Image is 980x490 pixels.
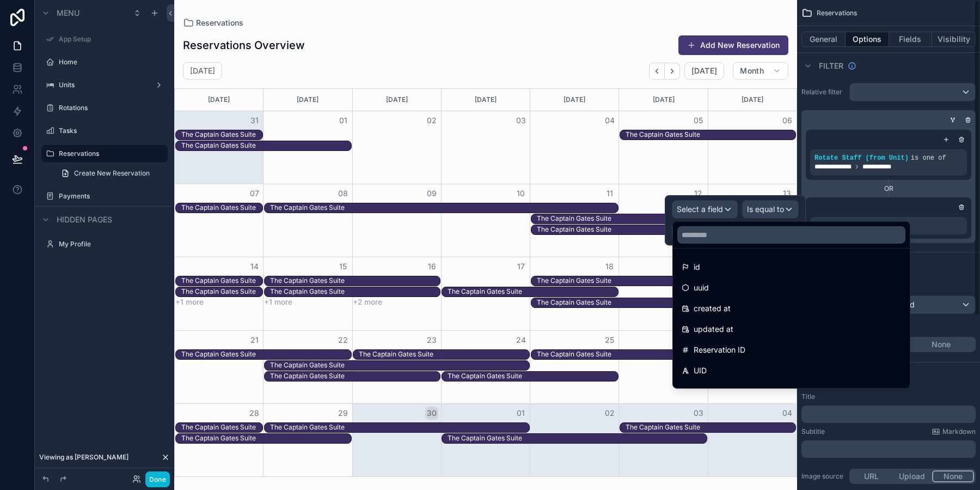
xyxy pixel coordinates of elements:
button: 07 [248,187,261,200]
div: The Captain Gates Suite [181,422,256,432]
button: 16 [425,260,438,273]
button: 17 [514,260,528,273]
button: 01 [336,114,350,127]
div: The Captain Gates Suite [181,276,256,285]
a: Rotations [59,104,166,112]
span: id [694,261,700,274]
button: 15 [336,260,350,273]
div: The Captain Gates Suite [448,287,522,296]
label: Units [59,81,150,89]
button: +1 more [264,298,292,306]
div: The Captain Gates Suite [626,130,700,139]
label: App Setup [59,35,166,44]
span: Reservation ID [694,343,745,356]
a: Create New Reservation [54,165,168,182]
button: 01 [514,407,528,420]
button: 02 [425,114,438,127]
button: None [908,338,974,350]
div: The Captain Gates Suite [537,214,611,223]
div: The Captain Gates Suite [537,276,611,286]
div: The Captain Gates Suite [181,433,256,443]
div: scrollable content [801,406,976,423]
span: created at [694,302,731,315]
div: The Captain Gates Suite [537,214,611,223]
span: UID [694,364,707,377]
div: The Captain Gates Suite [537,225,611,234]
button: General [801,32,846,47]
label: Payments [59,192,166,201]
button: 12 [692,187,705,200]
button: Upload [892,470,933,482]
button: Fields [889,32,933,47]
label: Relative filter [801,88,845,96]
button: 25 [603,334,616,347]
button: 02 [603,407,616,420]
button: 28 [248,407,261,420]
div: Month View [174,88,797,477]
div: The Captain Gates Suite [181,349,256,359]
div: The Captain Gates Suite [359,350,433,359]
div: The Captain Gates Suite [537,225,611,234]
div: The Captain Gates Suite [270,203,345,213]
button: 22 [336,334,350,347]
button: 24 [514,334,528,347]
div: The Captain Gates Suite [448,372,522,380]
button: +1 more [175,298,204,306]
button: Done [145,471,170,487]
label: Tasks [59,126,166,135]
button: 14 [248,260,261,273]
div: The Captain Gates Suite [448,371,522,381]
button: 21 [248,334,261,347]
div: The Captain Gates Suite [181,130,256,140]
div: The Captain Gates Suite [270,276,345,285]
label: My Profile [59,240,166,249]
label: Title [801,392,815,401]
div: The Captain Gates Suite [181,287,256,296]
a: Markdown [932,427,976,436]
div: The Captain Gates Suite [270,422,345,432]
div: OR [806,184,971,193]
div: The Captain Gates Suite [537,298,611,307]
button: 11 [603,187,616,200]
div: The Captain Gates Suite [270,372,345,380]
span: updated at [694,323,733,336]
div: The Captain Gates Suite [448,434,522,443]
div: The Captain Gates Suite [181,141,256,150]
button: 08 [336,187,350,200]
div: The Captain Gates Suite [181,203,256,212]
button: 03 [514,114,528,127]
button: 09 [425,187,438,200]
div: The Captain Gates Suite [448,287,522,297]
span: Summary [694,385,727,398]
span: Hidden pages [57,214,112,225]
div: The Captain Gates Suite [181,350,256,359]
div: The Captain Gates Suite [181,203,256,213]
button: +2 more [353,298,382,306]
span: Reservations [817,9,857,17]
button: 13 [781,187,794,200]
span: uuid [694,281,709,294]
label: Reservations [59,149,161,158]
div: The Captain Gates Suite [270,287,345,297]
div: The Captain Gates Suite [270,287,345,296]
label: Home [59,58,166,66]
button: 30 [425,407,438,420]
span: Menu [57,8,79,19]
div: The Captain Gates Suite [537,349,611,359]
button: 03 [692,407,705,420]
label: Image source [801,472,845,481]
div: The Captain Gates Suite [626,423,700,432]
button: 05 [692,114,705,127]
div: The Captain Gates Suite [270,276,345,286]
button: Visibility [932,32,976,47]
